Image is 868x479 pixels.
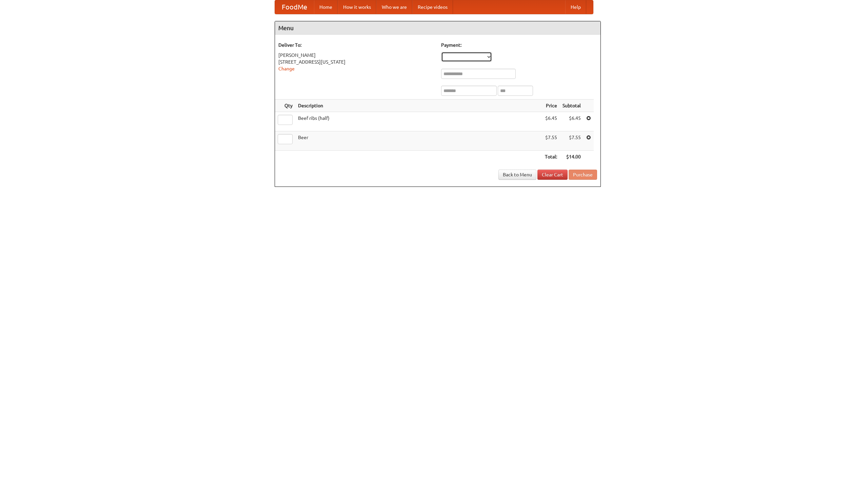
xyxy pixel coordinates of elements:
[278,52,434,59] div: [PERSON_NAME]
[295,100,542,112] th: Description
[560,131,584,151] td: $7.55
[376,0,412,14] a: Who we are
[275,21,600,35] h4: Menu
[569,170,597,180] button: Purchase
[542,112,560,131] td: $6.45
[441,42,597,48] h5: Payment:
[278,59,434,65] div: [STREET_ADDRESS][US_STATE]
[314,0,338,14] a: Home
[295,112,542,131] td: Beef ribs (half)
[498,170,536,180] a: Back to Menu
[278,42,434,48] h5: Deliver To:
[278,66,295,71] a: Change
[338,0,376,14] a: How it works
[275,100,295,112] th: Qty
[542,131,560,151] td: $7.55
[275,0,314,14] a: FoodMe
[537,170,568,180] a: Clear Cart
[560,112,584,131] td: $6.45
[542,100,560,112] th: Price
[295,131,542,151] td: Beer
[560,100,584,112] th: Subtotal
[412,0,453,14] a: Recipe videos
[542,151,560,163] th: Total:
[565,0,586,14] a: Help
[560,151,584,163] th: $14.00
